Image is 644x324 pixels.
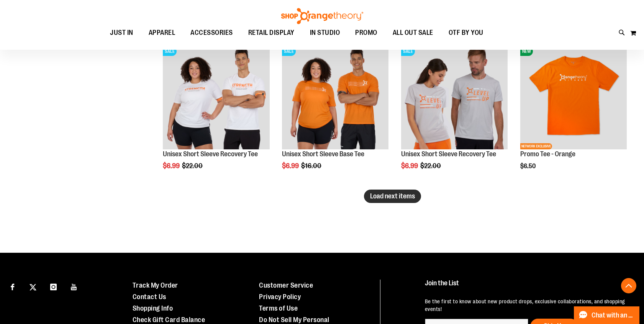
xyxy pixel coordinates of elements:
a: Unisex Short Sleeve Base Tee [282,150,364,158]
span: $6.50 [520,163,537,170]
h4: Join the List [425,280,628,294]
img: Product image for Unisex Short Sleeve Base Tee [282,43,388,149]
span: NETWORK EXCLUSIVE [520,143,552,149]
span: $6.99 [282,162,300,170]
span: SALE [401,47,415,56]
a: Product image for Unisex Short Sleeve Recovery TeeSALE [163,43,269,151]
span: RETAIL DISPLAY [248,24,295,41]
a: Unisex Short Sleeve Recovery Tee [401,150,496,158]
span: SALE [282,47,296,56]
a: Contact Us [133,293,166,301]
a: Visit our X page [26,280,40,293]
a: Promo Tee - Orange [520,150,575,158]
a: Visit our Facebook page [6,280,19,293]
div: product [278,39,392,189]
span: $6.99 [401,162,419,170]
span: PROMO [355,24,377,41]
span: $16.00 [301,162,323,170]
p: Be the first to know about new product drops, exclusive collaborations, and shopping events! [425,298,628,313]
button: Chat with an Expert [574,306,640,324]
span: SALE [163,47,177,56]
span: OTF BY YOU [449,24,483,41]
span: $22.00 [420,162,442,170]
span: ACCESSORIES [190,24,233,41]
div: product [516,39,631,189]
a: Visit our Youtube page [67,280,81,293]
div: product [159,39,273,189]
a: Product image for Orange Promo TeeNEWNETWORK EXCLUSIVE [520,43,627,151]
a: Check Gift Card Balance [133,316,205,324]
span: Chat with an Expert [592,312,635,319]
span: IN STUDIO [310,24,340,41]
span: JUST IN [110,24,133,41]
a: Shopping Info [133,304,173,312]
img: Twitter [29,284,36,291]
img: Product image for Orange Promo Tee [520,43,627,149]
span: $22.00 [182,162,204,170]
span: ALL OUT SALE [393,24,433,41]
img: Product image for Unisex Short Sleeve Recovery Tee [163,43,269,149]
a: Track My Order [133,281,178,289]
a: Unisex Short Sleeve Recovery Tee [163,150,258,158]
img: Product image for Unisex Short Sleeve Recovery Tee [401,43,508,149]
a: Terms of Use [259,304,298,312]
img: Shop Orangetheory [280,8,364,24]
a: Visit our Instagram page [47,280,60,293]
a: Product image for Unisex Short Sleeve Recovery TeeSALE [401,43,508,151]
span: $6.99 [163,162,181,170]
span: NEW [520,47,533,56]
a: Privacy Policy [259,293,301,301]
a: Product image for Unisex Short Sleeve Base TeeSALE [282,43,388,151]
button: Load next items [364,190,421,203]
span: Load next items [370,192,415,200]
div: product [397,39,511,189]
button: Back To Top [621,278,636,293]
a: Customer Service [259,281,313,289]
span: APPAREL [149,24,175,41]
